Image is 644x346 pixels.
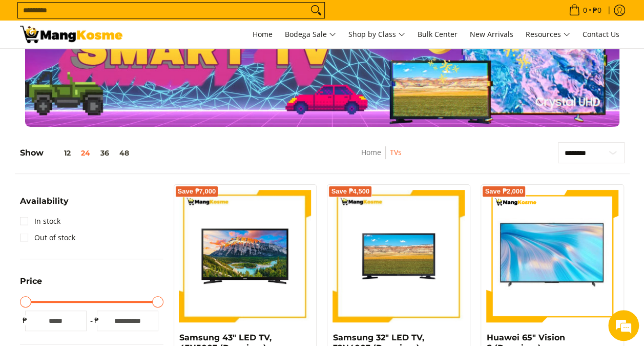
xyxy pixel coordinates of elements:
a: Bodega Sale [280,21,341,48]
img: samsung-43-inch-led-tv-full-view- mang-kosme [179,190,311,322]
span: Contact Us [583,29,619,39]
button: 36 [95,149,114,157]
span: Resources [526,28,570,41]
nav: Main Menu [133,21,625,48]
summary: Open [20,277,42,293]
span: ₱ [20,315,30,325]
a: Contact Us [577,21,625,48]
a: Resources [521,21,575,48]
span: Save ₱4,500 [331,188,369,195]
img: samsung-32-inch-led-tv-full-view-mang-kosme [333,190,465,322]
a: Shop by Class [343,21,410,48]
nav: Breadcrumbs [305,146,458,169]
textarea: Type your message and click 'Submit' [5,234,195,270]
button: 12 [44,149,76,157]
button: Search [308,3,324,18]
a: Out of stock [20,229,75,246]
span: Bodega Sale [285,28,336,41]
a: TVs [390,147,402,157]
span: Availability [20,197,69,205]
span: Price [20,277,42,285]
span: Save ₱2,000 [485,188,523,195]
button: 48 [114,149,134,157]
a: Home [361,147,381,157]
span: Home [253,29,273,39]
img: huawei-s-65-inch-4k-lcd-display-tv-full-view-mang-kosme [486,196,618,317]
span: • [566,5,605,16]
button: 24 [76,149,95,157]
span: We are offline. Please leave us a message. [22,106,179,210]
span: ₱0 [591,7,603,14]
span: Shop by Class [348,28,405,41]
summary: Open [20,197,69,213]
em: Submit [150,270,186,284]
span: Bulk Center [418,29,458,39]
a: Home [247,21,278,48]
span: Save ₱7,000 [178,188,216,195]
img: TVs - Premium Television Brands l Mang Kosme [20,26,122,43]
div: Minimize live chat window [168,5,193,30]
div: Leave a message [53,57,172,71]
a: In stock [20,213,60,229]
span: ₱ [92,315,102,325]
h5: Show [20,148,134,158]
span: 0 [581,7,589,14]
a: New Arrivals [465,21,518,48]
a: Bulk Center [412,21,463,48]
span: New Arrivals [470,29,513,39]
